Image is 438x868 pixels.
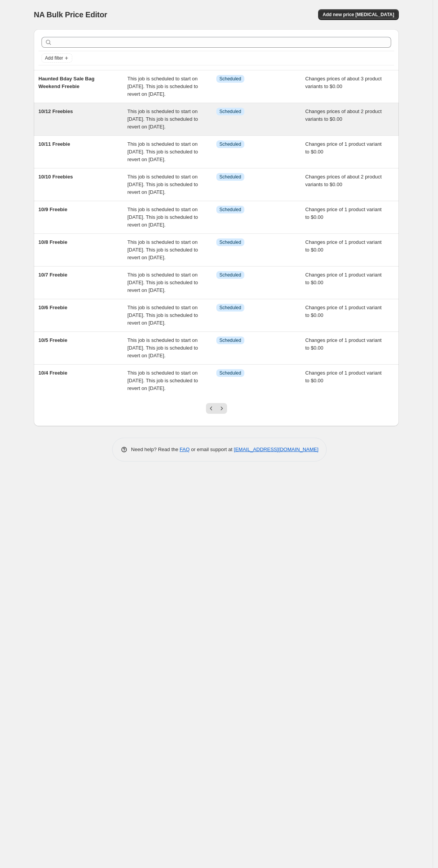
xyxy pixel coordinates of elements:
span: This job is scheduled to start on [DATE]. This job is scheduled to revert on [DATE]. [128,76,198,97]
span: Changes prices of about 2 product variants to $0.00 [305,174,382,187]
span: This job is scheduled to start on [DATE]. This job is scheduled to revert on [DATE]. [128,239,198,260]
span: Haunted Bday Sale Bag Weekend Freebie [38,76,95,89]
span: 10/9 Freebie [38,207,67,212]
span: Changes price of 1 product variant to $0.00 [305,370,382,383]
span: Scheduled [219,239,241,245]
span: Changes price of 1 product variant to $0.00 [305,337,382,351]
span: Scheduled [219,207,241,213]
span: Need help? Read the [131,446,180,452]
span: Scheduled [219,108,241,115]
span: Changes price of 1 product variant to $0.00 [305,207,382,220]
span: This job is scheduled to start on [DATE]. This job is scheduled to revert on [DATE]. [128,174,198,195]
span: Changes prices of about 3 product variants to $0.00 [305,76,382,89]
a: [EMAIL_ADDRESS][DOMAIN_NAME] [234,446,319,452]
span: This job is scheduled to start on [DATE]. This job is scheduled to revert on [DATE]. [128,108,198,130]
span: 10/12 Freebies [38,108,73,114]
span: Changes price of 1 product variant to $0.00 [305,272,382,285]
span: 10/5 Freebie [38,337,67,343]
span: 10/6 Freebie [38,305,67,310]
span: This job is scheduled to start on [DATE]. This job is scheduled to revert on [DATE]. [128,305,198,326]
span: Scheduled [219,174,241,180]
span: 10/10 Freebies [38,174,73,180]
span: Scheduled [219,141,241,147]
span: Changes price of 1 product variant to $0.00 [305,239,382,253]
span: This job is scheduled to start on [DATE]. This job is scheduled to revert on [DATE]. [128,207,198,228]
span: Scheduled [219,305,241,311]
span: NA Bulk Price Editor [34,10,107,19]
span: Scheduled [219,370,241,376]
a: FAQ [180,446,190,452]
span: 10/8 Freebie [38,239,67,245]
button: Add new price [MEDICAL_DATA] [318,9,399,20]
span: 10/4 Freebie [38,370,67,376]
button: Next [216,403,227,414]
span: This job is scheduled to start on [DATE]. This job is scheduled to revert on [DATE]. [128,272,198,293]
span: Add new price [MEDICAL_DATA] [323,12,394,18]
span: Add filter [45,55,63,61]
span: Scheduled [219,272,241,278]
span: Changes price of 1 product variant to $0.00 [305,141,382,155]
nav: Pagination [206,403,227,414]
span: Changes price of 1 product variant to $0.00 [305,305,382,318]
span: Scheduled [219,76,241,82]
span: 10/11 Freebie [38,141,70,147]
span: This job is scheduled to start on [DATE]. This job is scheduled to revert on [DATE]. [128,337,198,358]
span: Scheduled [219,337,241,343]
span: Changes prices of about 2 product variants to $0.00 [305,108,382,122]
span: or email support at [190,446,234,452]
span: This job is scheduled to start on [DATE]. This job is scheduled to revert on [DATE]. [128,141,198,162]
span: This job is scheduled to start on [DATE]. This job is scheduled to revert on [DATE]. [128,370,198,391]
button: Add filter [41,53,72,63]
span: 10/7 Freebie [38,272,67,278]
button: Previous [206,403,217,414]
